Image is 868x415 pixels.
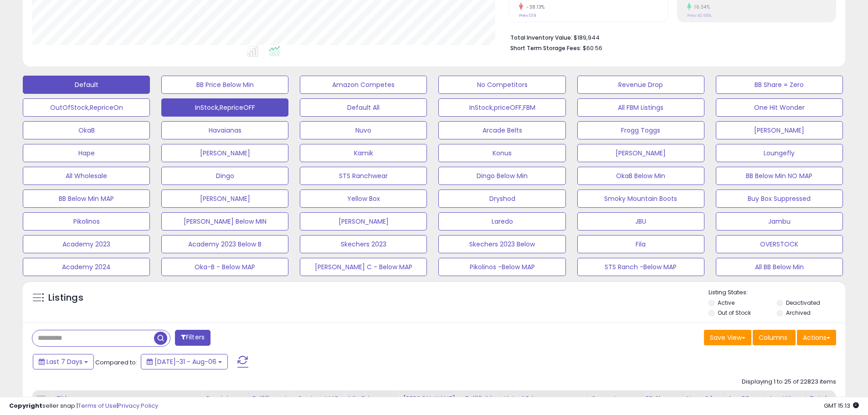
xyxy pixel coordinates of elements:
[797,330,836,345] button: Actions
[519,13,536,18] small: Prev: 139
[577,144,704,162] button: [PERSON_NAME]
[583,44,602,52] span: $60.56
[161,76,288,94] button: BB Price Below Min
[504,394,583,404] div: Listed Price
[769,394,802,413] div: Avg Win Price
[438,212,565,231] button: Laredo
[753,330,796,345] button: Columns
[718,309,751,317] label: Out of Stock
[161,121,288,139] button: Havaianas
[716,212,843,231] button: Jambu
[716,235,843,253] button: OVERSTOCK
[161,235,288,253] button: Academy 2023 Below B
[161,98,288,117] button: InStock,RepriceOFF
[348,394,395,404] div: Min Price
[438,167,565,185] button: Dingo Below Min
[759,333,787,342] span: Columns
[300,121,427,139] button: Nuvo
[577,212,704,231] button: JBU
[300,190,427,208] button: Yellow Box
[438,144,565,162] button: Konus
[300,76,427,94] button: Amazon Competes
[438,98,565,117] button: InStock,priceOFF,FBM
[709,288,845,297] p: Listing States:
[577,235,704,253] button: Fila
[252,394,289,404] div: Fulfillment
[510,44,581,52] b: Short Term Storage Fees:
[438,258,565,276] button: Pikolinos -Below MAP
[300,144,427,162] button: Kamik
[465,394,496,413] div: Fulfillable Quantity
[824,401,859,410] span: 2025-08-14 15:13 GMT
[23,258,150,276] button: Academy 2024
[9,401,42,410] strong: Copyright
[523,4,545,10] small: -38.13%
[161,144,288,162] button: [PERSON_NAME]
[23,144,150,162] button: Hape
[9,402,158,410] div: seller snap | |
[23,235,150,253] button: Academy 2023
[716,121,843,139] button: [PERSON_NAME]
[23,76,150,94] button: Default
[577,167,704,185] button: OkaB Below Min
[175,330,211,346] button: Filters
[300,98,427,117] button: Default All
[161,190,288,208] button: [PERSON_NAME]
[742,378,836,386] div: Displaying 1 to 25 of 22823 items
[56,394,198,404] div: Title
[716,258,843,276] button: All BB Below Min
[704,330,751,345] button: Save View
[206,394,245,404] div: Repricing
[300,212,427,231] button: [PERSON_NAME]
[48,292,83,304] h5: Listings
[577,190,704,208] button: Smoky Mountain Boots
[300,235,427,253] button: Skechers 2023
[297,394,317,404] div: Cost
[438,121,565,139] button: Arcade Belts
[325,394,340,404] div: MAP
[716,190,843,208] button: Buy Box Suppressed
[786,309,811,317] label: Archived
[646,394,679,413] div: BB Share 24h.
[687,394,720,413] div: Num of Comp.
[718,299,734,307] label: Active
[33,354,94,369] button: Last 7 Days
[716,144,843,162] button: Loungefly
[438,190,565,208] button: Dryshod
[716,98,843,117] button: One Hit Wonder
[161,212,288,231] button: [PERSON_NAME] Below MIN
[161,167,288,185] button: Dingo
[577,258,704,276] button: STS Ranch -Below MAP
[23,212,150,231] button: Pikolinos
[95,358,137,367] span: Compared to:
[577,121,704,139] button: Frogg Toggs
[577,98,704,117] button: All FBM Listings
[300,258,427,276] button: [PERSON_NAME] C - Below MAP
[577,76,704,94] button: Revenue Drop
[118,401,158,410] a: Privacy Policy
[23,167,150,185] button: All Wholesale
[23,190,150,208] button: BB Below Min MAP
[728,394,761,413] div: Avg BB Share
[716,167,843,185] button: BB Below Min NO MAP
[141,354,228,369] button: [DATE]-31 - Aug-06
[300,167,427,185] button: STS Ranchwear
[786,299,820,307] label: Deactivated
[23,121,150,139] button: OkaB
[716,76,843,94] button: BB Share = Zero
[687,13,711,18] small: Prev: 42.66%
[510,34,572,41] b: Total Inventory Value:
[438,235,565,253] button: Skechers 2023 Below
[78,401,117,410] a: Terms of Use
[591,394,638,413] div: Current Buybox Price
[403,394,457,404] div: [PERSON_NAME]
[23,98,150,117] button: OutOfStock,RepriceOn
[810,394,843,413] div: Total Rev.
[691,4,710,10] small: 16.34%
[154,357,216,366] span: [DATE]-31 - Aug-06
[510,31,829,42] li: $189,944
[161,258,288,276] button: Oka-B - Below MAP
[46,357,82,366] span: Last 7 Days
[438,76,565,94] button: No Competitors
